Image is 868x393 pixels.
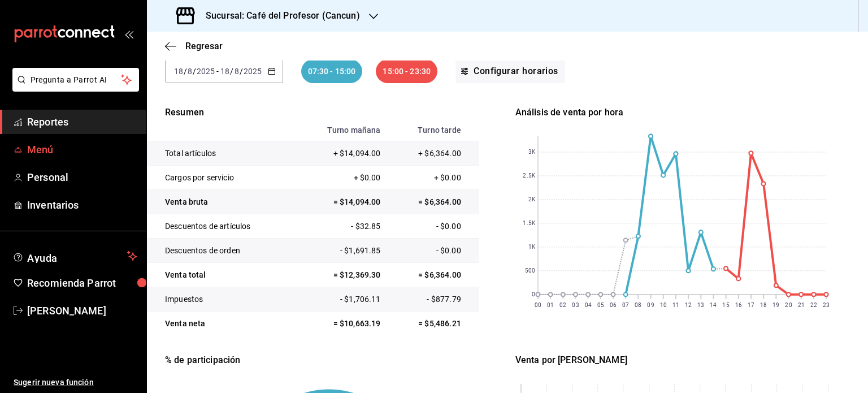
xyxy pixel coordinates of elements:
text: 17 [748,302,754,308]
td: Venta total [147,263,297,287]
text: 00 [535,302,541,308]
text: 15 [723,302,730,308]
td: + $0.00 [297,166,387,190]
text: 0 [532,292,535,298]
td: + $6,364.00 [387,141,479,166]
td: Venta neta [147,312,297,336]
text: 05 [597,302,604,308]
div: Análisis de venta por hora [515,106,848,119]
a: Pregunta a Parrot AI [8,82,139,94]
th: Turno mañana [297,119,387,141]
td: + $0.00 [387,166,479,190]
td: = $6,364.00 [387,263,479,287]
td: + $14,094.00 [297,141,387,166]
span: / [240,67,243,76]
div: 15:00 - 23:30 [376,59,437,83]
td: - $1,691.85 [297,239,387,263]
span: / [184,67,187,76]
span: [PERSON_NAME] [27,303,137,318]
button: Configurar horarios [455,59,565,83]
td: Cargos por servicio [147,166,297,190]
text: 09 [647,302,654,308]
td: = $6,364.00 [387,190,479,214]
text: 13 [697,302,704,308]
div: % de participación [165,353,497,367]
text: 22 [810,302,817,308]
text: 19 [772,302,779,308]
text: 14 [710,302,717,308]
span: Recomienda Parrot [27,275,137,291]
td: - $32.85 [297,214,387,239]
td: Impuestos [147,287,297,312]
td: = $5,486.21 [387,312,479,336]
span: Pregunta a Parrot AI [31,74,121,86]
span: Reportes [27,114,137,129]
td: Descuentos de orden [147,239,297,263]
td: = $12,369.30 [297,263,387,287]
text: 1.5K [523,221,535,227]
input: ---- [243,67,262,76]
text: 02 [559,302,566,308]
text: 1K [528,244,536,251]
span: / [193,67,196,76]
text: 03 [572,302,579,308]
span: Inventarios [27,197,137,213]
text: 20 [785,302,792,308]
text: 01 [547,302,554,308]
td: - $0.00 [387,239,479,263]
td: - $1,706.11 [297,287,387,312]
input: ---- [196,67,215,76]
text: 04 [584,302,591,308]
td: Total artículos [147,141,297,166]
td: = $14,094.00 [297,190,387,214]
td: Descuentos de artículos [147,214,297,239]
input: -- [234,67,240,76]
td: = $10,663.19 [297,312,387,336]
text: 06 [610,302,617,308]
input: -- [173,67,184,76]
td: - $0.00 [387,214,479,239]
span: Sugerir nueva función [14,377,137,388]
text: 2K [528,197,536,203]
span: Ayuda [27,249,123,263]
input: -- [220,67,230,76]
text: 3K [528,149,536,156]
text: 12 [685,302,692,308]
text: 23 [823,302,830,308]
text: 500 [524,268,535,274]
span: Personal [27,170,137,185]
button: Regresar [165,41,223,51]
h3: Sucursal: Café del Profesor (Cancun) [197,9,360,23]
div: Venta por [PERSON_NAME] [515,353,848,367]
th: Turno tarde [387,119,479,141]
text: 21 [798,302,805,308]
text: 16 [735,302,742,308]
td: - $877.79 [387,287,479,312]
input: -- [187,67,193,76]
p: Resumen [147,106,479,119]
button: Pregunta a Parrot AI [12,68,139,92]
text: 07 [622,302,629,308]
text: 11 [672,302,679,308]
button: open_drawer_menu [124,29,133,38]
text: 10 [660,302,667,308]
text: 08 [635,302,641,308]
span: Menú [27,142,137,157]
td: Venta bruta [147,190,297,214]
text: 2.5K [523,173,535,179]
div: 07:30 - 15:00 [301,59,363,83]
span: - [216,67,219,76]
span: / [230,67,233,76]
span: Regresar [185,41,223,51]
text: 18 [760,302,767,308]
